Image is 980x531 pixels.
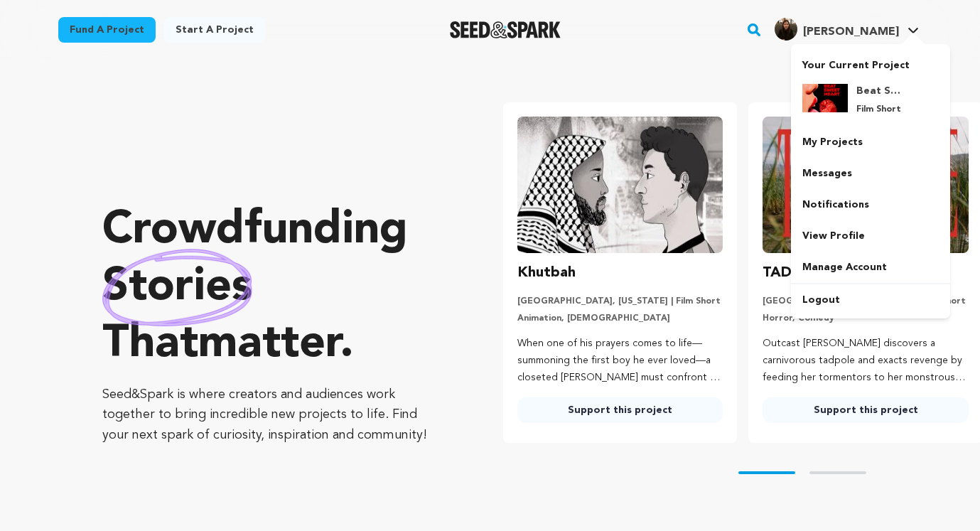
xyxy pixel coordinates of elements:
p: Your Current Project [802,53,939,73]
img: Seed&Spark Logo Dark Mode [450,21,561,38]
h3: Khutbah [517,262,576,284]
span: Mariya S.'s Profile [772,15,922,45]
a: Your Current Project Beat Sweet Heart Film Short [802,53,939,127]
p: Animation, [DEMOGRAPHIC_DATA] [517,313,723,324]
img: 3f18b93bac08669c.png [802,84,848,112]
p: When one of his prayers comes to life—summoning the first boy he ever loved—a closeted [PERSON_NA... [517,336,723,386]
img: f1767e158fc15795.jpg [775,18,797,41]
h3: TADPOLE [763,262,831,284]
a: Fund a project [58,17,156,43]
a: Messages [791,158,950,189]
img: TADPOLE image [763,117,969,253]
a: Notifications [791,189,950,220]
a: Manage Account [791,252,950,283]
a: Support this project [517,397,723,423]
p: Horror, Comedy [763,313,969,324]
span: [PERSON_NAME] [803,26,899,38]
a: View Profile [791,220,950,252]
p: Film Short [856,104,908,115]
a: Mariya S.'s Profile [772,15,922,41]
span: matter [198,322,340,368]
a: Support this project [763,397,969,423]
a: Seed&Spark Homepage [450,21,561,38]
p: [GEOGRAPHIC_DATA], [US_STATE] | Film Short [517,296,723,307]
h4: Beat Sweet Heart [856,84,908,98]
a: My Projects [791,127,950,158]
p: Outcast [PERSON_NAME] discovers a carnivorous tadpole and exacts revenge by feeding her tormentor... [763,336,969,386]
p: [GEOGRAPHIC_DATA], [US_STATE] | Film Short [763,296,969,307]
a: Logout [791,284,950,316]
img: hand sketched image [102,249,252,326]
img: Khutbah image [517,117,723,253]
div: Mariya S.'s Profile [775,18,899,41]
a: Start a project [164,17,265,43]
p: Crowdfunding that . [102,203,446,373]
p: Seed&Spark is where creators and audiences work together to bring incredible new projects to life... [102,385,446,446]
